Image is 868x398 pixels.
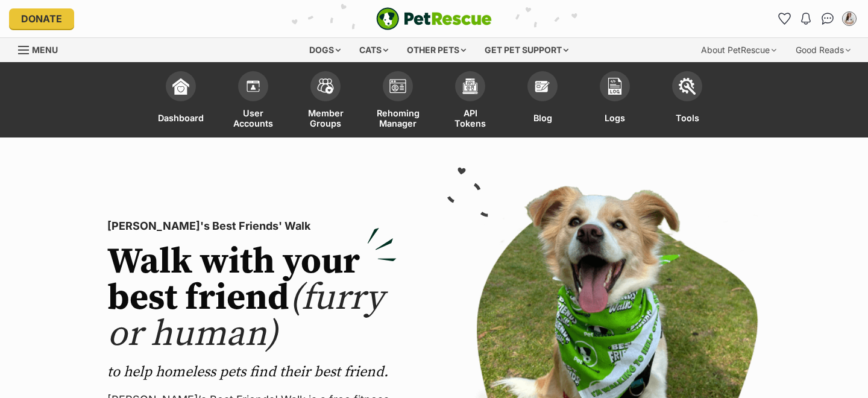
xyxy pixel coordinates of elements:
[217,65,289,137] a: User Accounts
[605,107,625,128] span: Logs
[289,65,362,137] a: Member Groups
[840,9,859,28] button: My account
[843,13,855,25] img: Laurel Richardson profile pic
[362,65,434,137] a: Rehoming Manager
[801,13,811,25] img: notifications-46538b983faf8c2785f20acdc204bb7945ddae34d4c08c2a6579f10ce5e182be.svg
[606,78,623,95] img: logs-icon-5bf4c29380941ae54b88474b1138927238aebebbc450bc62c8517511492d5a22.svg
[32,45,58,55] span: Menu
[533,107,552,128] span: Blog
[434,65,506,137] a: API Tokens
[796,9,816,28] button: Notifications
[304,107,347,128] span: Member Groups
[818,9,837,28] a: Conversations
[534,78,551,95] img: blogs-icon-e71fceff818bbaa76155c998696f2ea9b8fc06abc828b24f45ee82a475c2fd99.svg
[651,65,723,137] a: Tools
[775,9,859,28] ul: Account quick links
[232,107,274,128] span: User Accounts
[18,38,66,60] a: Menu
[775,9,794,28] a: Favourites
[377,107,420,128] span: Rehoming Manager
[787,38,859,62] div: Good Reads
[9,8,74,29] a: Donate
[579,65,651,137] a: Logs
[145,65,217,137] a: Dashboard
[476,38,577,62] div: Get pet support
[351,38,397,62] div: Cats
[107,362,397,382] p: to help homeless pets find their best friend.
[449,107,491,128] span: API Tokens
[676,107,699,128] span: Tools
[158,107,204,128] span: Dashboard
[693,38,785,62] div: About PetRescue
[389,79,406,93] img: group-profile-icon-3fa3cf56718a62981997c0bc7e787c4b2cf8bcc04b72c1350f741eb67cf2f40e.svg
[822,13,834,25] img: chat-41dd97257d64d25036548639549fe6c8038ab92f7586957e7f3b1b290dea8141.svg
[172,78,189,95] img: dashboard-icon-eb2f2d2d3e046f16d808141f083e7271f6b2e854fb5c12c21221c1fb7104beca.svg
[107,244,397,353] h2: Walk with your best friend
[107,276,384,357] span: (furry or human)
[107,218,397,235] p: [PERSON_NAME]'s Best Friends' Walk
[506,65,579,137] a: Blog
[376,7,492,30] a: PetRescue
[462,78,479,95] img: api-icon-849e3a9e6f871e3acf1f60245d25b4cd0aad652aa5f5372336901a6a67317bd8.svg
[301,38,349,62] div: Dogs
[317,78,334,94] img: team-members-icon-5396bd8760b3fe7c0b43da4ab00e1e3bb1a5d9ba89233759b79545d2d3fc5d0d.svg
[245,78,262,95] img: members-icon-d6bcda0bfb97e5ba05b48644448dc2971f67d37433e5abca221da40c41542bd5.svg
[679,78,696,95] img: tools-icon-677f8b7d46040df57c17cb185196fc8e01b2b03676c49af7ba82c462532e62ee.svg
[376,7,492,30] img: logo-e224e6f780fb5917bec1dbf3a21bbac754714ae5b6737aabdf751b685950b380.svg
[398,38,474,62] div: Other pets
